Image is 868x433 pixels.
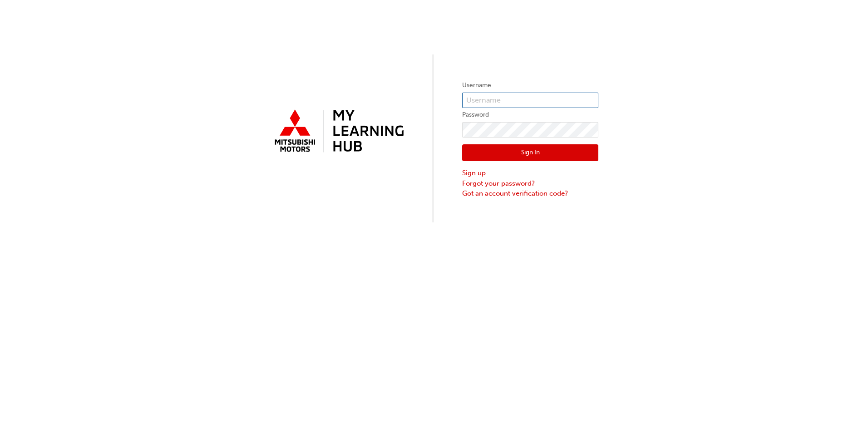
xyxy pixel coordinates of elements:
label: Username [462,80,598,91]
a: Forgot your password? [462,178,598,189]
a: Got an account verification code? [462,188,598,199]
img: mmal [270,106,406,157]
button: Sign In [462,144,598,162]
label: Password [462,109,598,120]
a: Sign up [462,168,598,178]
input: Username [462,93,598,108]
